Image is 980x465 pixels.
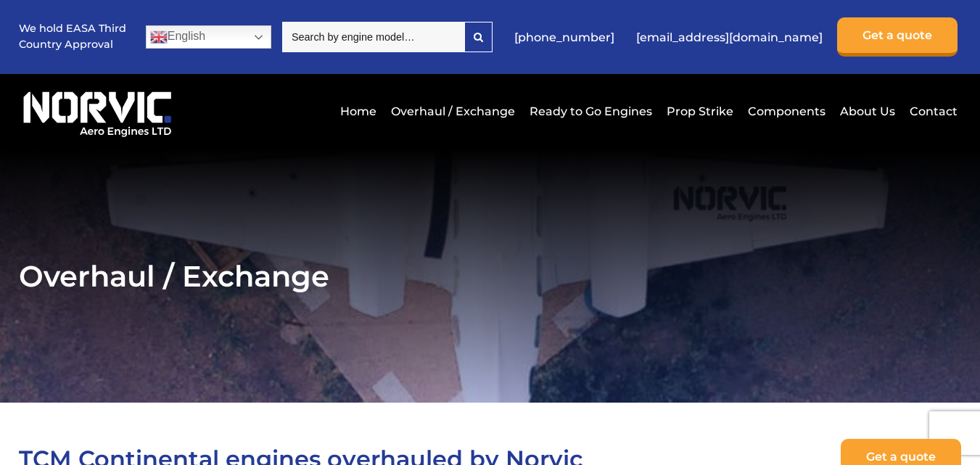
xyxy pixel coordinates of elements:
[19,258,962,294] h1: Overhaul / Exchange
[387,94,519,129] a: Overhaul / Exchange
[19,21,128,52] p: We hold EASA Third Country Approval
[507,20,622,55] a: [PHONE_NUMBER]
[337,94,380,129] a: Home
[282,22,464,52] input: Search by engine model…
[629,20,830,55] a: [EMAIL_ADDRESS][DOMAIN_NAME]
[150,28,168,46] img: en
[906,94,958,129] a: Contact
[526,94,656,129] a: Ready to Go Engines
[837,17,958,57] a: Get a quote
[19,85,176,138] img: Norvic Aero Engines logo
[744,94,829,129] a: Components
[663,94,737,129] a: Prop Strike
[146,25,271,49] a: English
[836,94,899,129] a: About Us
